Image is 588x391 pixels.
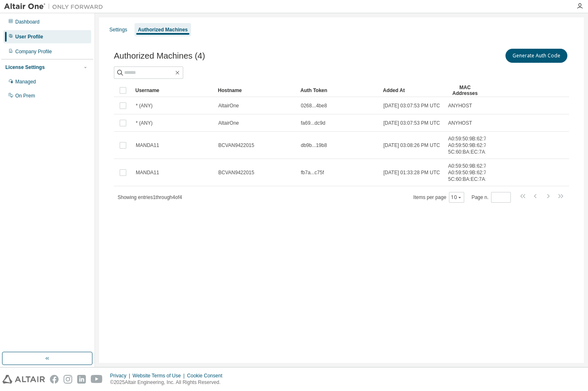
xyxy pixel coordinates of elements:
[91,375,103,384] img: youtube.svg
[15,19,40,25] div: Dashboard
[218,142,254,149] span: BCVAN9422015
[2,375,45,384] img: altair_logo.svg
[448,102,472,109] span: ANYHOST
[118,194,182,200] span: Showing entries 1 through 4 of 4
[136,120,153,126] span: * (ANY)
[448,135,493,155] span: A0:59:50:9B:62:74 , A0:59:50:9B:62:70 , 5C:60:BA:EC:7A:4D
[218,84,294,97] div: Hostname
[110,379,227,386] p: © 2025 Altair Engineering, Inc. All Rights Reserved.
[136,102,153,109] span: * (ANY)
[50,375,59,384] img: facebook.svg
[114,51,205,61] span: Authorized Machines (4)
[301,102,327,109] span: 0268...4be8
[132,372,187,379] div: Website Terms of Use
[301,142,327,149] span: db9b...19b8
[136,169,159,176] span: MANDA11
[472,192,511,203] span: Page n.
[383,84,441,97] div: Added At
[135,84,211,97] div: Username
[77,375,86,384] img: linkedin.svg
[109,26,127,33] div: Settings
[4,2,107,11] img: Altair One
[413,192,464,203] span: Items per page
[187,372,227,379] div: Cookie Consent
[218,120,239,126] span: AltairOne
[301,169,324,176] span: fb7a...c75f
[15,78,36,85] div: Managed
[136,142,159,149] span: MANDA11
[505,49,567,63] button: Generate Auth Code
[301,120,325,126] span: fa69...dc9d
[448,120,472,126] span: ANYHOST
[15,33,43,40] div: User Profile
[138,26,188,33] div: Authorized Machines
[218,102,239,109] span: AltairOne
[15,92,35,99] div: On Prem
[383,120,440,126] span: [DATE] 03:07:53 PM UTC
[383,102,440,109] span: [DATE] 03:07:53 PM UTC
[383,169,440,176] span: [DATE] 01:33:28 PM UTC
[15,48,52,55] div: Company Profile
[64,375,72,384] img: instagram.svg
[451,194,462,201] button: 10
[300,84,376,97] div: Auth Token
[448,163,493,182] span: A0:59:50:9B:62:74 , A0:59:50:9B:62:70 , 5C:60:BA:EC:7A:4D
[5,64,45,71] div: License Settings
[218,169,254,176] span: BCVAN9422015
[110,372,132,379] div: Privacy
[383,142,440,149] span: [DATE] 03:08:26 PM UTC
[448,84,482,97] div: MAC Addresses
